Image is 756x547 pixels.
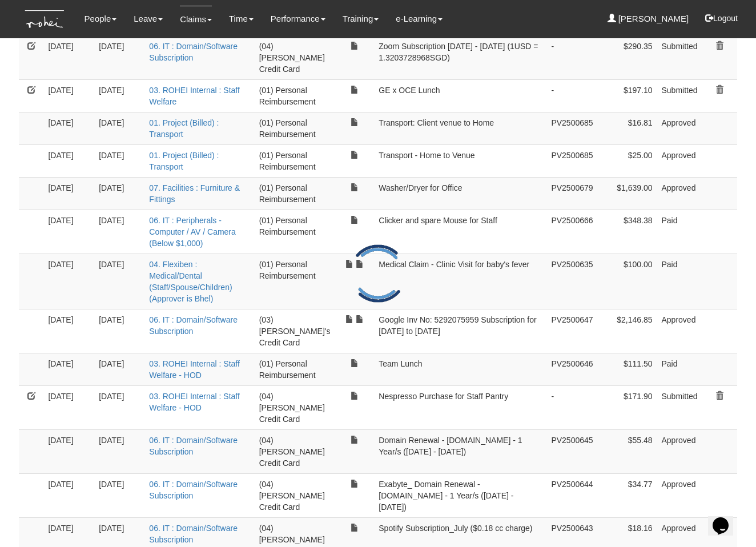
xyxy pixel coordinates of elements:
td: Submitted [657,385,702,429]
td: $111.50 [598,353,657,385]
td: [DATE] [43,177,94,210]
td: PV2500635 [546,254,597,309]
td: PV2500666 [546,210,597,254]
td: Exabyte_ Domain Renewal - [DOMAIN_NAME] - 1 Year/s ([DATE] - [DATE]) [374,473,546,517]
td: (04) [PERSON_NAME] Credit Card [255,473,335,517]
td: Paid [657,353,702,385]
td: (01) Personal Reimbursement [255,353,335,385]
a: Time [229,6,254,32]
td: [DATE] [94,177,144,210]
td: - [546,385,597,429]
td: [DATE] [43,429,94,473]
td: $348.38 [598,210,657,254]
td: Zoom Subscription [DATE] - [DATE] (1USD = 1.3203728968SGD) [374,35,546,79]
td: PV2500685 [546,112,597,144]
td: Approved [657,177,702,210]
td: [DATE] [43,473,94,517]
td: Clicker and spare Mouse for Staff [374,210,546,254]
td: (01) Personal Reimbursement [255,254,335,309]
td: [DATE] [94,79,144,112]
td: $55.48 [598,429,657,473]
iframe: chat widget [708,501,745,536]
a: Claims [180,6,212,33]
td: [DATE] [43,353,94,385]
td: Domain Renewal - [DOMAIN_NAME] - 1 Year/s ([DATE] - [DATE]) [374,429,546,473]
td: PV2500685 [546,144,597,177]
td: (04) [PERSON_NAME] Credit Card [255,385,335,429]
td: Medical Claim - Clinic Visit for baby's fever [374,254,546,309]
td: Washer/Dryer for Office [374,177,546,210]
td: PV2500646 [546,353,597,385]
button: Logout [697,5,746,32]
a: 06. IT : Domain/Software Subscription [149,436,238,456]
td: (03) [PERSON_NAME]'s Credit Card [255,309,335,353]
a: 06. IT : Peripherals - Computer / AV / Camera (Below $1,000) [149,216,235,248]
td: [DATE] [43,309,94,353]
td: (04) [PERSON_NAME] Credit Card [255,35,335,79]
td: [DATE] [94,429,144,473]
td: [DATE] [94,254,144,309]
a: 07. Facilities : Furniture & Fittings [149,183,240,204]
td: Google Inv No: 5292075959 Subscription for [DATE] to [DATE] [374,309,546,353]
td: (01) Personal Reimbursement [255,210,335,254]
a: 06. IT : Domain/Software Subscription [149,315,238,336]
td: Approved [657,112,702,144]
a: Performance [271,6,325,32]
a: 03. ROHEI Internal : Staff Welfare [149,86,239,106]
a: 06. IT : Domain/Software Subscription [149,480,238,500]
td: [DATE] [94,144,144,177]
td: - [546,35,597,79]
td: [DATE] [94,353,144,385]
td: (01) Personal Reimbursement [255,112,335,144]
a: Training [343,6,379,32]
a: 06. IT : Domain/Software Subscription [149,524,238,544]
td: [DATE] [43,210,94,254]
td: Team Lunch [374,353,546,385]
td: (01) Personal Reimbursement [255,144,335,177]
td: $25.00 [598,144,657,177]
td: Approved [657,309,702,353]
td: $290.35 [598,35,657,79]
td: (01) Personal Reimbursement [255,79,335,112]
td: [DATE] [43,79,94,112]
a: People [85,6,117,32]
td: (01) Personal Reimbursement [255,177,335,210]
td: Approved [657,473,702,517]
td: [DATE] [94,35,144,79]
a: 03. ROHEI Internal : Staff Welfare - HOD [149,392,239,412]
td: Submitted [657,35,702,79]
td: PV2500644 [546,473,597,517]
a: 03. ROHEI Internal : Staff Welfare - HOD [149,359,239,380]
td: [DATE] [94,473,144,517]
a: 06. IT : Domain/Software Subscription [149,42,238,62]
a: 01. Project (Billed) : Transport [149,151,219,171]
a: Leave [134,6,163,32]
td: Transport - Home to Venue [374,144,546,177]
a: [PERSON_NAME] [608,6,689,32]
td: [DATE] [94,210,144,254]
td: [DATE] [94,385,144,429]
td: $16.81 [598,112,657,144]
td: [DATE] [43,385,94,429]
td: GE x OCE Lunch [374,79,546,112]
td: $1,639.00 [598,177,657,210]
td: PV2500679 [546,177,597,210]
td: [DATE] [43,35,94,79]
td: Approved [657,144,702,177]
td: Paid [657,210,702,254]
td: $100.00 [598,254,657,309]
td: $34.77 [598,473,657,517]
td: Transport: Client venue to Home [374,112,546,144]
td: [DATE] [94,309,144,353]
a: 04. Flexiben : Medical/Dental (Staff/Spouse/Children) (Approver is Bhel) [149,260,232,303]
a: e-Learning [396,6,443,32]
td: [DATE] [43,254,94,309]
td: (04) [PERSON_NAME] Credit Card [255,429,335,473]
td: $197.10 [598,79,657,112]
td: - [546,79,597,112]
td: Paid [657,254,702,309]
a: 01. Project (Billed) : Transport [149,118,219,139]
td: $2,146.85 [598,309,657,353]
td: [DATE] [43,112,94,144]
td: Submitted [657,79,702,112]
